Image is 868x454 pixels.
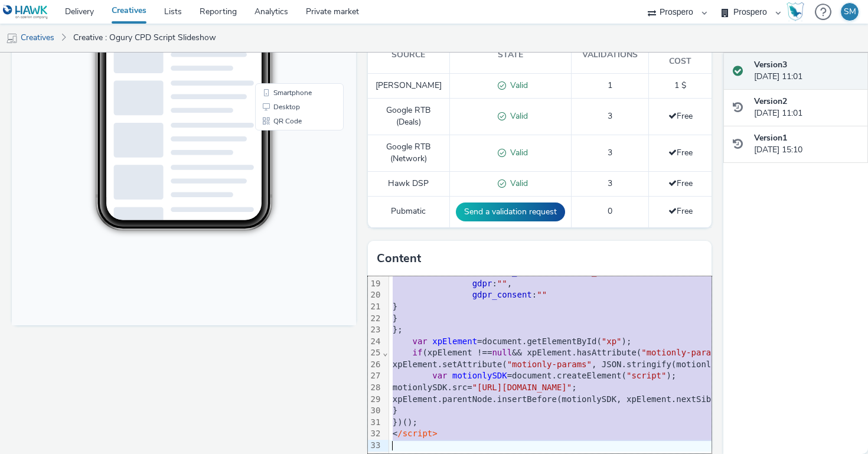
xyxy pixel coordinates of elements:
li: Smartphone [246,244,329,259]
span: Valid [506,147,528,158]
span: Free [668,178,693,189]
div: 30 [368,405,383,417]
span: Free [668,110,693,122]
div: SM [844,3,856,21]
span: QR Code [262,276,290,283]
span: null [492,348,512,357]
div: 29 [368,394,383,406]
strong: Version 1 [754,132,787,143]
div: 28 [368,382,383,394]
span: "[URL][DOMAIN_NAME]" [472,383,572,392]
span: gdpr [472,279,492,288]
div: 23 [368,324,383,336]
span: "" [537,290,547,299]
li: Desktop [246,259,329,273]
h3: Content [377,250,421,267]
span: Valid [506,110,528,122]
button: Send a validation request [456,202,565,221]
div: [DATE] 11:01 [754,96,859,120]
span: "motionly-params" [641,348,726,357]
span: if [413,348,423,357]
div: 26 [368,359,383,371]
th: State [450,37,572,73]
img: mobile [6,32,18,44]
div: 20 [368,289,383,301]
span: gdpr_consent [472,290,532,299]
span: 0 [608,205,612,217]
li: QR Code [246,273,329,287]
td: Hawk DSP [368,171,450,196]
a: Hawk Academy [787,2,809,21]
span: Free [668,205,693,217]
span: 3 [608,110,612,122]
span: xpElement [432,337,477,346]
span: 3 [608,147,612,158]
span: 9:45 [107,45,117,52]
span: /script> [397,429,437,438]
div: 32 [368,428,383,440]
td: [PERSON_NAME] [368,74,450,99]
span: 1 $ [674,80,686,91]
strong: Version 2 [754,96,787,107]
span: Valid [506,80,528,91]
a: Creative : Ogury CPD Script Slideshow [67,24,222,52]
span: 1 [608,80,612,91]
span: Fold line [382,348,388,357]
div: 22 [368,313,383,325]
span: 3 [608,178,612,189]
th: Source [368,37,450,73]
div: 31 [368,417,383,429]
div: [DATE] 15:10 [754,132,859,156]
span: Desktop [262,262,288,269]
td: Google RTB (Network) [368,135,450,171]
div: 24 [368,336,383,348]
div: 27 [368,370,383,382]
td: Pubmatic [368,196,450,227]
span: "motionly-params" [507,360,592,369]
span: Valid [506,178,528,189]
span: Smartphone [262,248,300,255]
span: Free [668,147,693,158]
img: undefined Logo [3,5,48,19]
img: Hawk Academy [787,2,804,21]
div: 19 [368,278,383,290]
div: [DATE] 11:01 [754,59,859,83]
span: "xp" [602,337,622,346]
strong: Version 3 [754,59,787,70]
span: "script" [626,371,666,380]
th: Validations [572,37,649,73]
div: 21 [368,301,383,313]
span: var [413,337,428,346]
th: Total cost [649,37,712,73]
div: 33 [368,440,383,452]
span: var [432,371,447,380]
span: motionlySDK [452,371,507,380]
span: "" [497,279,507,288]
td: Google RTB (Deals) [368,98,450,135]
div: 25 [368,347,383,359]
